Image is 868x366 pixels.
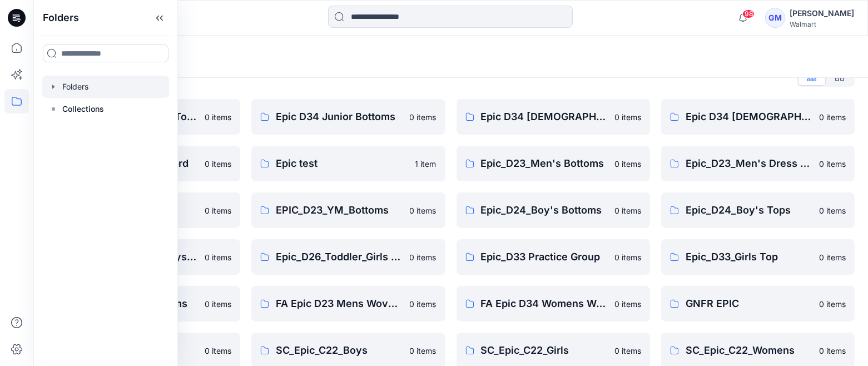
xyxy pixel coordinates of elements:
[661,286,855,322] a: GNFR EPIC0 items
[410,345,437,357] p: 0 items
[276,343,403,358] p: SC_Epic_C22_Boys
[205,251,231,263] p: 0 items
[481,249,608,265] p: Epic_D33 Practice Group
[765,8,785,28] div: GM
[251,239,445,275] a: Epic_D26_Toddler_Girls Tops & Bottoms0 items
[410,111,437,123] p: 0 items
[686,202,812,218] p: Epic_D24_Boy's Tops
[276,109,403,125] p: Epic D34 Junior Bottoms
[410,205,437,216] p: 0 items
[614,111,641,123] p: 0 items
[251,192,445,228] a: EPIC_D23_YM_Bottoms0 items
[251,146,445,181] a: Epic test1 item
[819,205,846,216] p: 0 items
[686,296,812,311] p: GNFR EPIC
[457,286,650,322] a: FA Epic D34 Womens Woven0 items
[205,158,231,170] p: 0 items
[481,156,608,171] p: Epic_D23_Men's Bottoms
[410,298,437,310] p: 0 items
[205,111,231,123] p: 0 items
[481,343,608,358] p: SC_Epic_C22_Girls
[686,156,812,171] p: Epic_D23_Men's Dress Top and Bottoms
[205,205,231,216] p: 0 items
[410,251,437,263] p: 0 items
[790,20,854,28] div: Walmart
[661,146,855,181] a: Epic_D23_Men's Dress Top and Bottoms0 items
[790,7,854,20] div: [PERSON_NAME]
[62,102,104,116] p: Collections
[276,296,403,311] p: FA Epic D23 Mens Wovens
[251,286,445,322] a: FA Epic D23 Mens Wovens0 items
[205,298,231,310] p: 0 items
[614,298,641,310] p: 0 items
[819,251,846,263] p: 0 items
[819,345,846,357] p: 0 items
[457,146,650,181] a: Epic_D23_Men's Bottoms0 items
[481,109,608,125] p: Epic D34 [DEMOGRAPHIC_DATA] Bottoms
[276,249,403,265] p: Epic_D26_Toddler_Girls Tops & Bottoms
[661,192,855,228] a: Epic_D24_Boy's Tops0 items
[661,99,855,135] a: Epic D34 [DEMOGRAPHIC_DATA] Tops0 items
[819,298,846,310] p: 0 items
[457,239,650,275] a: Epic_D33 Practice Group0 items
[661,239,855,275] a: Epic_D33_Girls Top0 items
[686,109,812,125] p: Epic D34 [DEMOGRAPHIC_DATA] Tops
[614,205,641,216] p: 0 items
[614,345,641,357] p: 0 items
[481,296,608,311] p: FA Epic D34 Womens Woven
[819,111,846,123] p: 0 items
[457,192,650,228] a: Epic_D24_Boy's Bottoms0 items
[686,249,812,265] p: Epic_D33_Girls Top
[819,158,846,170] p: 0 items
[742,9,755,18] span: 98
[686,343,812,358] p: SC_Epic_C22_Womens
[481,202,608,218] p: Epic_D24_Boy's Bottoms
[415,158,437,170] p: 1 item
[457,99,650,135] a: Epic D34 [DEMOGRAPHIC_DATA] Bottoms0 items
[276,156,408,171] p: Epic test
[614,158,641,170] p: 0 items
[205,345,231,357] p: 0 items
[276,202,403,218] p: EPIC_D23_YM_Bottoms
[251,99,445,135] a: Epic D34 Junior Bottoms0 items
[614,251,641,263] p: 0 items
